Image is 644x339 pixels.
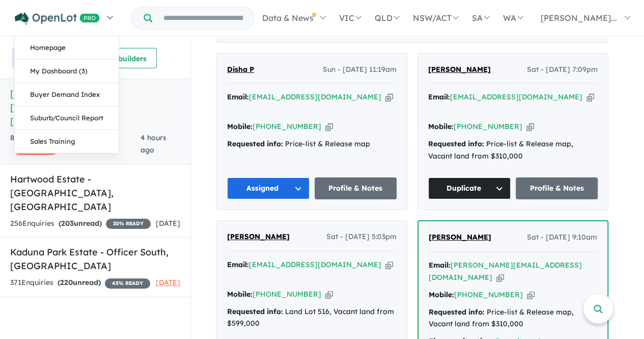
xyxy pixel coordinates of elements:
[141,133,166,154] span: 4 hours ago
[253,122,321,131] a: [PHONE_NUMBER]
[527,290,535,300] button: Copy
[156,219,180,228] span: [DATE]
[428,65,491,74] span: [PERSON_NAME]
[326,231,397,243] span: Sat - [DATE] 5:03pm
[428,177,511,199] button: Duplicate
[516,177,598,199] a: Profile & Notes
[227,138,397,150] div: Price-list & Release map
[429,307,485,317] strong: Requested info:
[454,122,522,131] a: [PHONE_NUMBER]
[385,92,393,102] button: Copy
[10,172,180,214] h5: Hartwood Estate - [GEOGRAPHIC_DATA] , [GEOGRAPHIC_DATA]
[227,306,397,330] div: Land Lot 516, Vacant land from $599,000
[156,278,180,287] span: [DATE]
[325,289,333,300] button: Copy
[60,278,73,287] span: 220
[227,64,254,76] a: Disha P
[227,177,310,199] button: Assigned
[15,83,119,107] a: Buyer Demand Index
[15,107,119,130] a: Suburb/Council Report
[429,290,454,299] strong: Mobile:
[59,219,102,228] strong: ( unread)
[15,36,119,60] a: Homepage
[586,92,594,102] button: Copy
[428,139,484,148] strong: Requested info:
[429,232,491,242] span: [PERSON_NAME]
[315,177,397,199] a: Profile & Notes
[527,64,598,76] span: Sat - [DATE] 7:09pm
[325,121,333,132] button: Copy
[450,92,582,101] a: [EMAIL_ADDRESS][DOMAIN_NAME]
[15,12,100,25] img: Openlot PRO Logo White
[10,132,141,157] div: 878 Enquir ies
[10,277,150,289] div: 371 Enquir ies
[323,64,397,76] span: Sun - [DATE] 11:19am
[249,260,381,269] a: [EMAIL_ADDRESS][DOMAIN_NAME]
[61,219,74,228] span: 203
[58,278,101,287] strong: ( unread)
[154,7,252,29] input: Try estate name, suburb, builder or developer
[249,92,381,101] a: [EMAIL_ADDRESS][DOMAIN_NAME]
[227,260,249,269] strong: Email:
[454,290,523,299] a: [PHONE_NUMBER]
[227,231,290,243] a: [PERSON_NAME]
[227,122,253,131] strong: Mobile:
[15,60,119,83] a: My Dashboard (3)
[227,65,254,74] span: Disha P
[527,231,597,244] span: Sat - [DATE] 9:10am
[10,87,180,128] h5: [GEOGRAPHIC_DATA] - [GEOGRAPHIC_DATA] , [GEOGRAPHIC_DATA]
[227,307,283,316] strong: Requested info:
[227,139,283,148] strong: Requested info:
[385,259,393,270] button: Copy
[227,232,290,241] span: [PERSON_NAME]
[429,231,491,244] a: [PERSON_NAME]
[526,121,534,132] button: Copy
[428,64,491,76] a: [PERSON_NAME]
[429,260,582,282] a: [PERSON_NAME][EMAIL_ADDRESS][DOMAIN_NAME]
[106,219,151,229] span: 20 % READY
[15,130,119,153] a: Sales Training
[10,218,151,230] div: 256 Enquir ies
[253,290,321,299] a: [PHONE_NUMBER]
[428,122,454,131] strong: Mobile:
[496,272,504,283] button: Copy
[428,92,450,101] strong: Email:
[10,245,180,273] h5: Kaduna Park Estate - Officer South , [GEOGRAPHIC_DATA]
[227,92,249,101] strong: Email:
[227,290,253,299] strong: Mobile:
[428,138,598,163] div: Price-list & Release map, Vacant land from $310,000
[429,260,451,270] strong: Email:
[541,13,617,23] span: [PERSON_NAME]...
[105,278,150,289] span: 45 % READY
[429,306,597,331] div: Price-list & Release map, Vacant land from $310,000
